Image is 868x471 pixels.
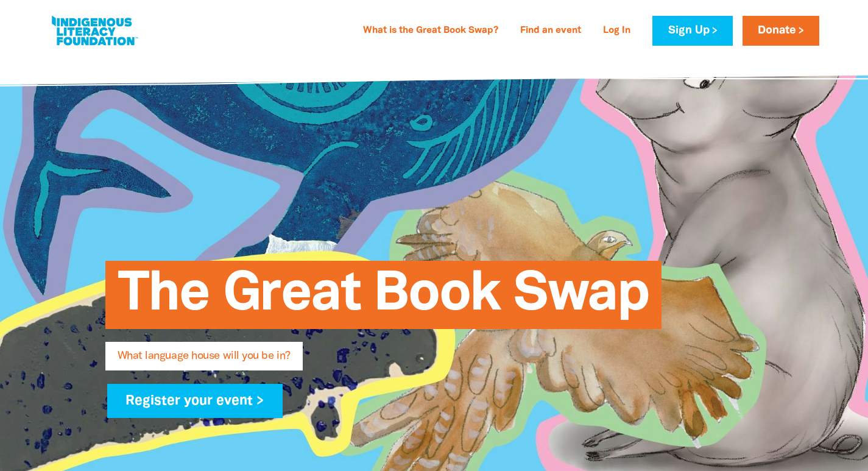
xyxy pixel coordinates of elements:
span: The Great Book Swap [118,270,649,329]
a: Register your event > [107,384,283,418]
a: Donate [743,16,819,46]
a: Sign Up [652,16,732,46]
span: What language house will you be in? [118,351,291,370]
a: Find an event [513,21,588,41]
a: Log In [596,21,638,41]
a: What is the Great Book Swap? [356,21,506,41]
